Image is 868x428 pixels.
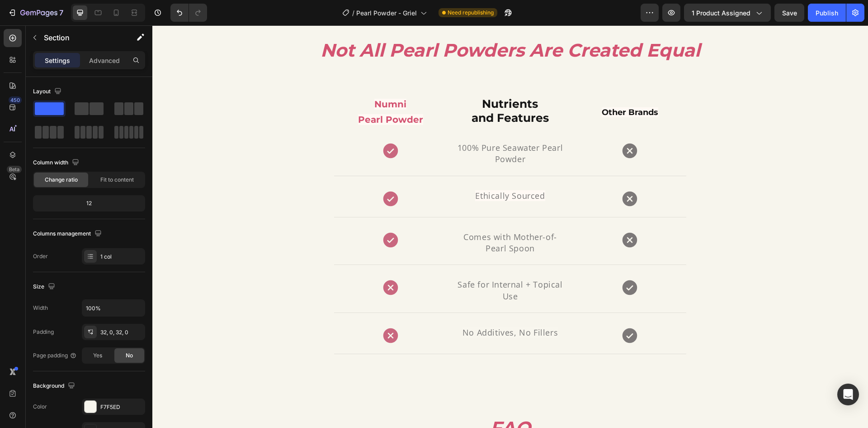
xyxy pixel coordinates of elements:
[356,8,417,18] span: Pearl Powder - Griel
[808,4,846,22] button: Publish
[45,176,78,184] span: Change ratio
[4,4,67,22] button: 7
[100,328,143,337] div: 32, 0, 32, 0
[170,4,207,22] div: Undo/Redo
[82,300,145,316] input: Auto
[305,117,410,139] span: 100% Pure Seawater Pearl Powder
[33,304,48,312] div: Width
[33,403,47,411] div: Color
[126,351,133,360] span: No
[33,157,81,169] div: Column width
[782,9,797,17] span: Save
[310,302,406,313] span: No Additives, No Fillers
[35,197,143,210] div: 12
[338,391,378,414] strong: FAQ
[100,176,134,184] span: Fit to content
[7,166,22,173] div: Beta
[692,8,750,18] span: 1 product assigned
[33,380,77,392] div: Background
[323,165,392,176] span: Ethically Sourced
[152,25,868,428] iframe: Design area
[541,67,629,156] img: gempages_580521239550886825-ef939932-5087-4899-af16-4697b8c43eb7.svg
[837,384,859,405] div: Open Intercom Messenger
[330,72,386,85] span: Nutrients
[774,4,804,22] button: Save
[33,351,77,360] div: Page padding
[684,4,771,22] button: 1 product assigned
[319,86,396,99] span: and Features
[59,7,63,18] p: 7
[33,281,57,293] div: Size
[33,228,104,240] div: Columns management
[33,86,63,98] div: Layout
[93,351,102,360] span: Yes
[449,82,506,92] strong: Other Brands
[448,9,494,17] span: Need republishing
[206,89,271,100] span: Pearl Powder
[816,8,838,18] div: Publish
[89,56,120,65] p: Advanced
[45,56,70,65] p: Settings
[33,252,48,260] div: Order
[9,96,22,104] div: 450
[352,8,354,18] span: /
[44,32,118,43] p: Section
[33,328,54,336] div: Padding
[100,253,143,261] div: 1 col
[305,254,410,276] span: Safe for Internal + Topical Use
[100,403,143,411] div: F7F5ED
[222,73,254,84] span: Numni
[311,206,405,228] span: Comes with Mother-of-Pearl Spoon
